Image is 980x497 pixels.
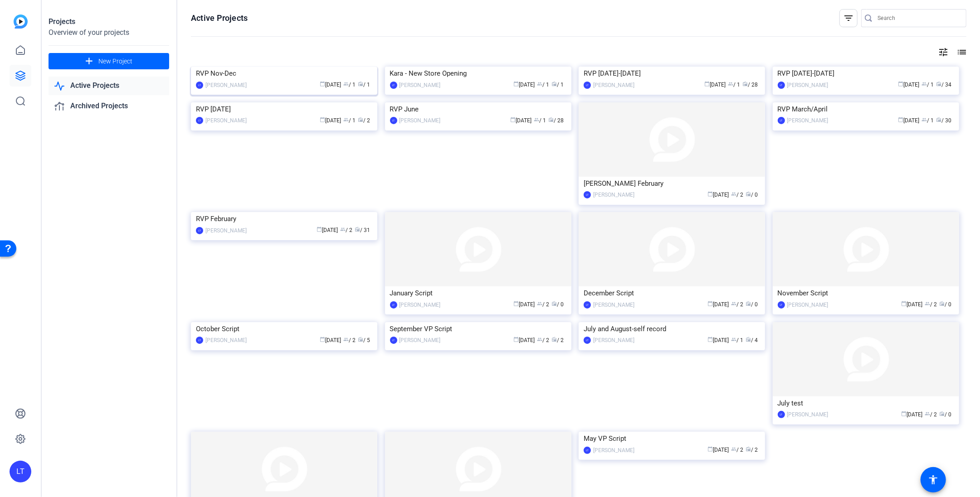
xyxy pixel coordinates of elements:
div: [PERSON_NAME] [205,226,247,235]
div: [PERSON_NAME] February [584,177,760,190]
span: / 1 [922,82,934,88]
div: [PERSON_NAME] [593,190,634,199]
span: [DATE] [514,337,535,343]
span: [DATE] [320,337,341,343]
span: [DATE] [320,82,341,88]
span: group [537,81,543,87]
span: group [922,117,927,122]
span: [DATE] [514,301,535,308]
div: LT [196,117,203,124]
div: LT [584,191,591,198]
span: calendar_today [707,337,713,342]
span: radio [355,227,360,232]
span: group [534,117,540,122]
span: group [343,81,349,87]
span: calendar_today [898,81,904,87]
span: / 1 [922,117,934,124]
span: [DATE] [707,301,729,308]
h1: Active Projects [191,13,248,24]
span: / 2 [537,337,550,343]
span: / 1 [343,82,356,88]
span: group [731,191,736,197]
span: radio [552,81,557,87]
div: LT [10,461,31,483]
span: / 0 [746,192,758,198]
div: LT [390,82,397,89]
span: / 2 [358,117,370,124]
span: / 2 [731,192,743,198]
span: [DATE] [902,411,923,418]
span: [DATE] [707,447,729,453]
span: [DATE] [902,301,923,308]
span: calendar_today [320,117,325,122]
span: calendar_today [902,301,907,306]
span: radio [940,301,945,306]
input: Search [878,13,959,24]
mat-icon: filter_list [843,13,854,24]
div: LT [196,227,203,234]
span: / 0 [940,411,952,418]
span: / 0 [746,301,758,308]
span: group [925,301,931,306]
span: / 2 [552,337,564,343]
span: group [537,337,543,342]
span: radio [746,191,751,197]
div: RVP [DATE]-[DATE] [778,67,954,80]
span: / 4 [746,337,758,343]
div: RVP [DATE]-[DATE] [584,67,760,80]
span: radio [936,81,942,87]
span: radio [358,81,363,87]
div: [PERSON_NAME] [400,116,441,125]
div: LT [778,82,785,89]
span: calendar_today [704,81,710,87]
div: [PERSON_NAME] [593,446,634,455]
span: / 2 [340,227,352,233]
span: [DATE] [898,82,920,88]
span: calendar_today [902,411,907,416]
div: LT [778,301,785,309]
span: [DATE] [704,82,726,88]
div: [PERSON_NAME] [787,300,829,309]
span: radio [940,411,945,416]
div: September VP Script [390,322,566,336]
span: / 31 [355,227,370,233]
div: Projects [49,16,169,27]
span: calendar_today [898,117,904,122]
span: group [925,411,931,416]
div: January Script [390,286,566,300]
span: / 1 [358,82,370,88]
span: calendar_today [707,191,713,197]
div: RVP Nov-Dec [196,67,372,80]
span: / 2 [925,301,937,308]
div: LT [390,301,397,309]
span: radio [552,337,557,342]
div: May VP Script [584,432,760,445]
div: LT [390,337,397,344]
span: radio [552,301,557,306]
span: / 1 [537,82,550,88]
div: [PERSON_NAME] [593,336,634,345]
span: calendar_today [514,337,519,342]
span: radio [358,117,363,122]
span: [DATE] [317,227,338,233]
span: radio [936,117,942,122]
span: calendar_today [514,301,519,306]
span: calendar_today [320,337,325,342]
span: / 2 [537,301,550,308]
span: group [728,81,733,87]
div: [PERSON_NAME] [205,336,247,345]
span: [DATE] [320,117,341,124]
span: radio [358,337,363,342]
span: [DATE] [707,192,729,198]
span: / 5 [358,337,370,343]
button: New Project [49,53,169,69]
span: calendar_today [511,117,516,122]
div: LT [584,301,591,309]
span: calendar_today [514,81,519,87]
span: [DATE] [514,82,535,88]
div: December Script [584,286,760,300]
span: group [731,446,736,452]
div: July and August-self record [584,322,760,336]
span: / 2 [746,447,758,453]
span: / 1 [728,82,740,88]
